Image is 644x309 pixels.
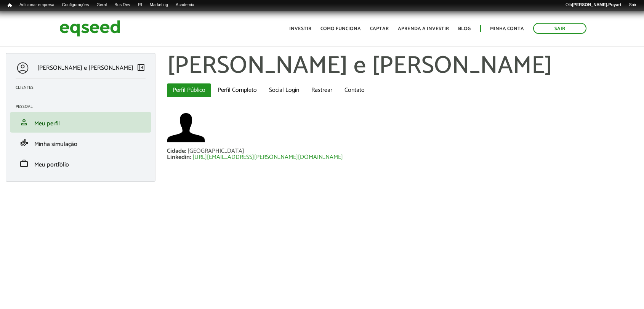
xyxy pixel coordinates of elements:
[212,83,263,97] a: Perfil Completo
[16,138,146,147] a: finance_modeMinha simulação
[339,83,370,97] a: Contato
[34,118,60,129] span: Meu perfil
[320,26,361,31] a: Como funciona
[10,112,151,133] li: Meu perfil
[167,109,205,147] img: Foto de Gabriel Machado e Silva Poyart
[136,63,146,74] a: Colapsar menu
[34,160,69,170] span: Meu portfólio
[19,138,29,147] span: finance_mode
[134,2,146,8] a: RI
[8,3,12,8] span: Início
[458,26,471,31] a: Blog
[398,26,449,31] a: Aprenda a investir
[59,18,120,38] img: EqSeed
[111,2,134,8] a: Bus Dev
[16,85,151,90] h2: Clientes
[185,146,186,156] span: :
[167,83,211,97] a: Perfil Público
[263,83,305,97] a: Social Login
[370,26,389,31] a: Captar
[167,154,192,160] div: Linkedin
[533,23,586,34] a: Sair
[19,118,29,127] span: person
[289,26,311,31] a: Investir
[306,83,338,97] a: Rastrear
[93,2,111,8] a: Geral
[490,26,524,31] a: Minha conta
[172,2,198,8] a: Academia
[167,109,205,147] a: Ver perfil do usuário.
[136,63,146,72] span: left_panel_close
[167,53,639,80] h1: [PERSON_NAME] e [PERSON_NAME]
[146,2,172,8] a: Marketing
[19,159,29,168] span: work
[187,148,244,154] div: [GEOGRAPHIC_DATA]
[167,148,187,154] div: Cidade
[562,2,625,8] a: Olá[PERSON_NAME].Poyart
[190,152,191,162] span: :
[16,104,151,109] h2: Pessoal
[10,133,151,153] li: Minha simulação
[16,118,146,127] a: personMeu perfil
[34,139,77,149] span: Minha simulação
[4,2,16,9] a: Início
[192,154,343,160] a: [URL][EMAIL_ADDRESS][PERSON_NAME][DOMAIN_NAME]
[625,2,640,8] a: Sair
[572,2,621,7] strong: [PERSON_NAME].Poyart
[16,2,58,8] a: Adicionar empresa
[37,64,133,72] p: [PERSON_NAME] e [PERSON_NAME]
[10,153,151,174] li: Meu portfólio
[16,159,146,168] a: workMeu portfólio
[58,2,93,8] a: Configurações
